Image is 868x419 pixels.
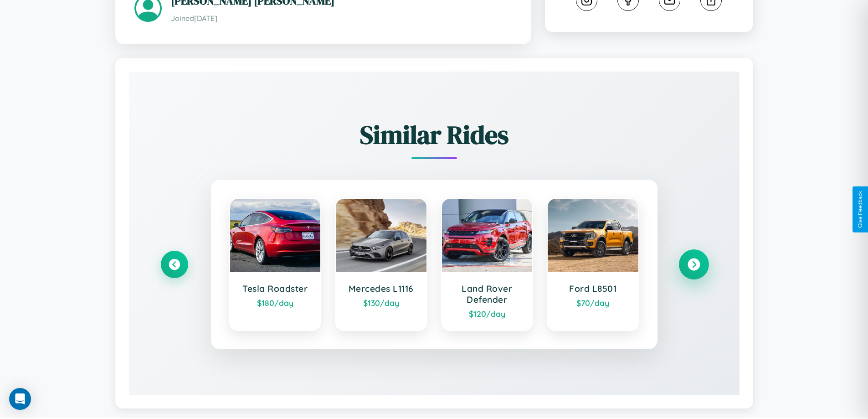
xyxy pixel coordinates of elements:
[451,309,524,319] div: $ 120 /day
[857,191,863,228] div: Give Feedback
[171,12,512,25] p: Joined [DATE]
[239,298,312,308] div: $ 180 /day
[451,283,524,305] h3: Land Rover Defender
[557,298,629,308] div: $ 70 /day
[161,117,708,152] h2: Similar Rides
[335,198,427,331] a: Mercedes L1116$130/day
[345,283,417,294] h3: Mercedes L1116
[345,298,417,308] div: $ 130 /day
[239,283,312,294] h3: Tesla Roadster
[229,198,322,331] a: Tesla Roadster$180/day
[557,283,629,294] h3: Ford L8501
[441,198,534,331] a: Land Rover Defender$120/day
[9,388,31,410] div: Open Intercom Messenger
[547,198,639,331] a: Ford L8501$70/day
